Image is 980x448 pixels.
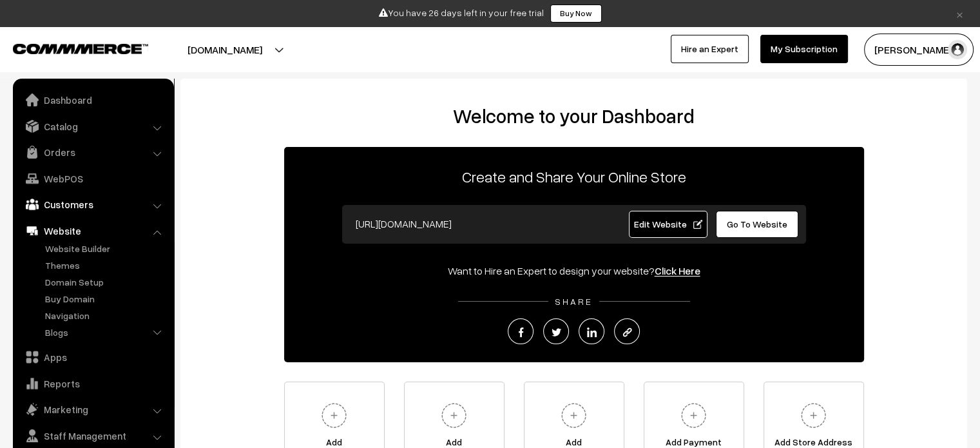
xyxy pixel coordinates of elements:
[16,346,169,369] a: Apps
[284,165,864,188] p: Create and Share Your Online Store
[316,398,352,433] img: plus.svg
[42,258,169,272] a: Themes
[16,88,169,112] a: Dashboard
[16,193,169,216] a: Customers
[16,372,169,395] a: Reports
[42,326,169,339] a: Blogs
[951,6,968,21] a: ×
[42,292,169,306] a: Buy Domain
[556,398,591,433] img: plus.svg
[284,263,864,278] div: Want to Hire an Expert to design your website?
[550,5,602,23] a: Buy Now
[760,35,848,63] a: My Subscription
[193,104,954,128] h2: Welcome to your Dashboard
[16,141,169,164] a: Orders
[671,35,749,63] a: Hire an Expert
[548,296,599,307] span: SHARE
[948,40,967,59] img: user
[676,398,711,433] img: plus.svg
[727,219,787,229] span: Go To Website
[16,424,169,447] a: Staff Management
[633,219,702,229] span: Edit Website
[16,115,169,138] a: Catalog
[716,211,799,238] a: Go To Website
[13,40,126,55] a: COMMMERCE
[5,5,975,23] div: You have 26 days left in your free trial
[42,242,169,255] a: Website Builder
[42,275,169,289] a: Domain Setup
[16,398,169,421] a: Marketing
[142,34,307,66] button: [DOMAIN_NAME]
[629,211,707,238] a: Edit Website
[42,309,169,322] a: Navigation
[436,398,472,433] img: plus.svg
[864,34,974,66] button: [PERSON_NAME]…
[16,167,169,190] a: WebPOS
[796,398,831,433] img: plus.svg
[13,44,148,54] img: COMMMERCE
[655,264,700,277] a: Click Here
[16,219,169,242] a: Website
